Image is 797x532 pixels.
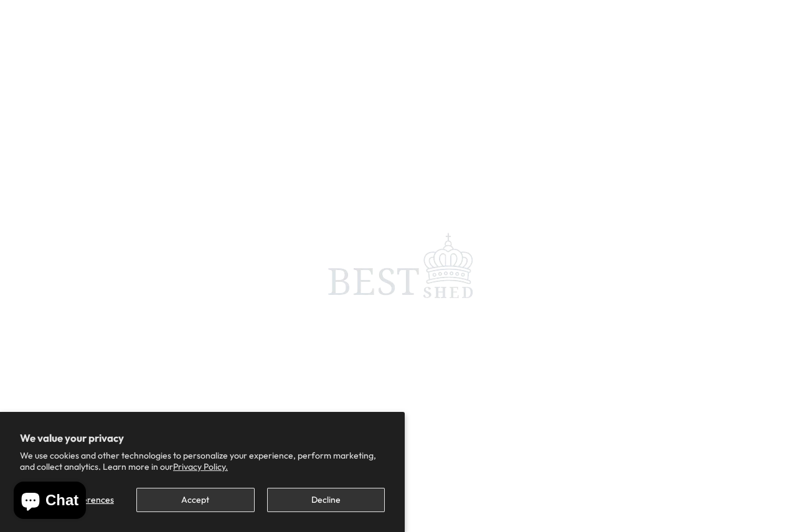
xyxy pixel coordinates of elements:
[136,488,254,512] button: Accept
[10,482,90,522] inbox-online-store-chat: Shopify online store chat
[20,432,385,444] h2: We value your privacy
[267,488,385,512] button: Decline
[173,461,228,472] a: Privacy Policy.
[20,450,385,472] p: We use cookies and other technologies to personalize your experience, perform marketing, and coll...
